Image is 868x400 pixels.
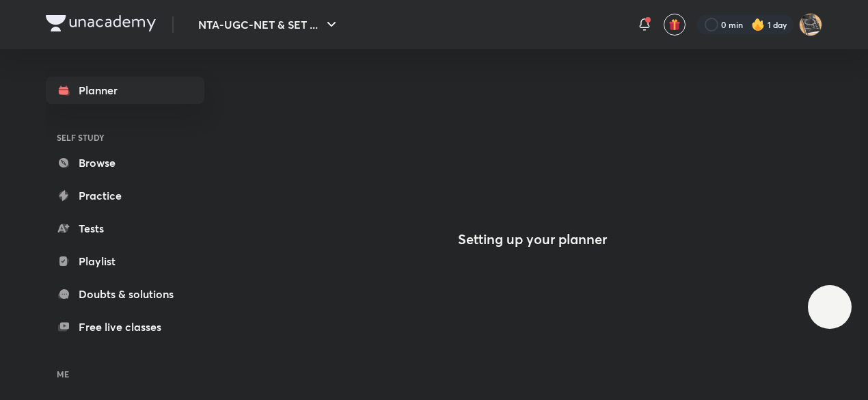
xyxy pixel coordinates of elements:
[822,299,838,315] img: ttu
[46,15,156,35] a: Company Logo
[664,14,686,36] button: avatar
[46,77,204,104] a: Planner
[46,362,204,386] h6: ME
[46,126,204,149] h6: SELF STUDY
[46,280,204,308] a: Doubts & solutions
[458,231,607,248] h4: Setting up your planner
[46,15,156,31] img: Company Logo
[668,18,681,31] img: avatar
[46,182,204,209] a: Practice
[799,13,822,36] img: Pankaj Dagar
[751,18,765,31] img: streak
[190,11,348,38] button: NTA-UGC-NET & SET ...
[46,149,204,176] a: Browse
[46,313,204,341] a: Free live classes
[46,248,204,275] a: Playlist
[46,215,204,242] a: Tests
